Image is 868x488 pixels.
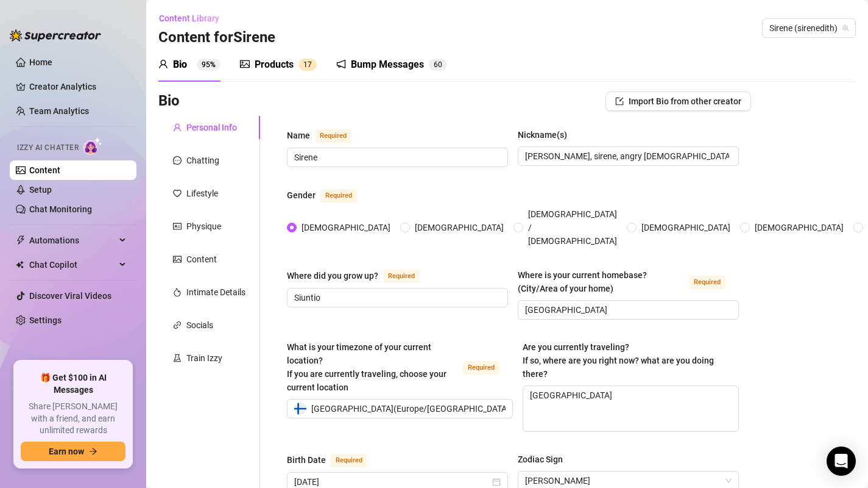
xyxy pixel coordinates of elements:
span: 1 [303,60,308,69]
div: Train Izzy [186,351,222,365]
span: 6 [434,60,438,69]
div: Lifestyle [186,187,218,200]
div: Chatting [186,154,219,167]
span: 0 [438,60,442,69]
span: Import Bio from other creator [629,96,741,106]
span: team [842,24,849,32]
span: notification [336,59,346,69]
span: experiment [173,354,182,362]
span: Sirene (sirenedith) [769,19,849,37]
span: [DEMOGRAPHIC_DATA] [750,221,849,234]
span: Are you currently traveling? If so, where are you right now? what are you doing there? [523,342,714,379]
a: Discover Viral Videos [29,291,111,301]
h3: Content for Sirene [158,28,275,48]
div: Products [255,57,294,72]
span: thunderbolt [16,235,26,245]
label: Where did you grow up? [287,268,433,283]
div: Nickname(s) [518,128,567,142]
a: Team Analytics [29,106,89,116]
span: Required [463,361,499,375]
span: picture [240,59,250,69]
a: Creator Analytics [29,77,127,96]
textarea: [GEOGRAPHIC_DATA] [523,386,738,431]
span: Required [383,270,420,283]
a: Content [29,165,60,175]
span: heart [173,189,182,198]
h3: Bio [158,91,180,111]
div: Gender [287,188,316,202]
span: link [173,321,182,329]
img: fi [294,403,306,415]
span: [DEMOGRAPHIC_DATA] [297,221,395,234]
div: Physique [186,220,221,233]
input: Where did you grow up? [294,291,498,304]
span: user [173,123,182,132]
sup: 95% [197,59,221,71]
span: idcard [173,222,182,231]
div: Where is your current homebase? (City/Area of your home) [518,268,684,295]
div: Open Intercom Messenger [827,447,856,476]
img: Chat Copilot [16,260,24,269]
button: Content Library [158,9,229,28]
label: Name [287,128,365,143]
span: Required [689,276,725,289]
button: Import Bio from other creator [605,91,751,111]
span: Share [PERSON_NAME] with a friend, and earn unlimited rewards [21,401,125,437]
input: Where is your current homebase? (City/Area of your home) [525,303,729,317]
div: Zodiac Sign [518,453,563,466]
a: Chat Monitoring [29,204,92,214]
a: Home [29,57,52,67]
div: Content [186,253,217,266]
span: Earn now [49,447,84,456]
span: Chat Copilot [29,255,116,274]
button: Earn nowarrow-right [21,442,125,461]
span: [DEMOGRAPHIC_DATA] [410,221,509,234]
div: Personal Info [186,121,237,134]
label: Nickname(s) [518,128,576,142]
span: message [173,156,182,165]
label: Where is your current homebase? (City/Area of your home) [518,268,739,295]
span: Required [331,454,367,467]
label: Birth Date [287,453,381,467]
div: Intimate Details [186,285,245,299]
span: Izzy AI Chatter [17,142,79,154]
div: Bump Messages [351,57,424,72]
span: arrow-right [89,447,97,456]
span: Required [315,129,351,143]
span: [DEMOGRAPHIC_DATA] [637,221,735,234]
div: Name [287,129,310,142]
span: Required [320,189,357,203]
span: import [615,97,624,106]
span: 7 [308,60,312,69]
span: fire [173,288,182,296]
label: Gender [287,188,370,203]
img: logo-BBDzfeDw.svg [10,29,101,41]
span: picture [173,255,182,264]
input: Nickname(s) [525,149,729,163]
input: Name [294,151,498,164]
a: Settings [29,315,62,325]
span: user [158,59,168,69]
span: [DEMOGRAPHIC_DATA] / [DEMOGRAPHIC_DATA] [523,207,622,248]
span: 🎁 Get $100 in AI Messages [21,372,125,396]
span: Automations [29,231,116,250]
div: Bio [173,57,187,72]
span: [GEOGRAPHIC_DATA] ( Europe/[GEOGRAPHIC_DATA] ) [311,400,512,418]
img: AI Chatter [83,137,102,155]
label: Zodiac Sign [518,453,571,466]
div: Birth Date [287,453,326,467]
span: Content Library [159,13,219,23]
a: Setup [29,185,52,195]
span: What is your timezone of your current location? If you are currently traveling, choose your curre... [287,342,446,392]
div: Socials [186,318,213,332]
sup: 60 [429,59,447,71]
sup: 17 [298,59,317,71]
div: Where did you grow up? [287,269,378,282]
